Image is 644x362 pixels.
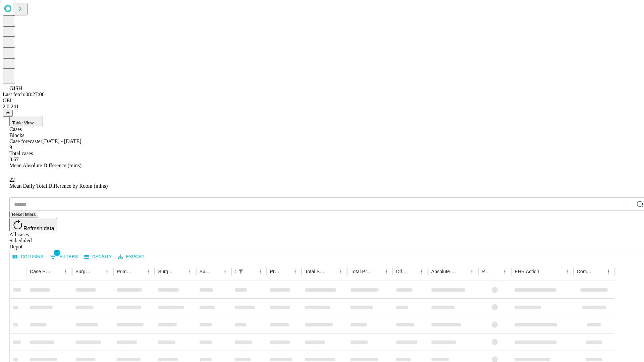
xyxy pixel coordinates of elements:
[3,104,641,110] div: 2.0.241
[134,267,144,276] button: Sort
[270,269,281,274] div: Predicted In Room Duration
[211,267,220,276] button: Sort
[408,267,417,276] button: Sort
[540,267,549,276] button: Sort
[236,267,246,276] div: 1 active filter
[3,98,641,104] div: GEI
[200,269,210,274] div: Surgery Date
[42,138,81,144] span: [DATE] - [DATE]
[396,269,407,274] div: Difference
[382,267,391,276] button: Menu
[220,267,230,276] button: Menu
[9,183,108,189] span: Mean Daily Total Difference by Room (mins)
[246,267,256,276] button: Sort
[491,267,500,276] button: Sort
[336,267,345,276] button: Menu
[594,267,604,276] button: Sort
[9,163,82,168] span: Mean Absolute Difference (mins)
[500,267,509,276] button: Menu
[9,157,19,162] span: 8.67
[12,120,34,125] span: Table View
[305,269,326,274] div: Total Scheduled Duration
[117,269,133,274] div: Primary Service
[290,267,300,276] button: Menu
[158,269,175,274] div: Surgery Name
[3,92,45,97] span: Last fetch: 08:27:06
[54,249,60,256] span: 1
[458,267,467,276] button: Sort
[75,269,92,274] div: Surgeon Name
[48,251,80,262] button: Show filters
[467,267,477,276] button: Menu
[604,267,613,276] button: Menu
[144,267,153,276] button: Menu
[30,269,51,274] div: Case Epic Id
[3,110,13,117] button: @
[417,267,426,276] button: Menu
[102,267,112,276] button: Menu
[9,218,57,231] button: Refresh data
[5,111,10,116] span: @
[176,267,185,276] button: Sort
[9,150,33,156] span: Total cases
[52,267,61,276] button: Sort
[351,269,372,274] div: Total Predicted Duration
[235,269,235,274] div: Scheduled In Room Duration
[372,267,382,276] button: Sort
[11,252,45,262] button: Select columns
[562,267,572,276] button: Menu
[256,267,265,276] button: Menu
[281,267,290,276] button: Sort
[9,85,22,91] span: GJSH
[327,267,336,276] button: Sort
[577,269,594,274] div: Comments
[9,117,43,126] button: Table View
[236,267,246,276] button: Show filters
[93,267,102,276] button: Sort
[83,252,114,262] button: Density
[431,269,457,274] div: Absolute Difference
[185,267,195,276] button: Menu
[482,269,490,274] div: Resolved in EHR
[23,226,54,231] span: Refresh data
[515,269,539,274] div: EHR Action
[9,144,12,150] span: 9
[116,252,146,262] button: Export
[9,177,15,183] span: 22
[9,211,38,218] button: Reset filters
[61,267,70,276] button: Menu
[9,138,42,144] span: Case forecaster
[12,212,36,217] span: Reset filters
